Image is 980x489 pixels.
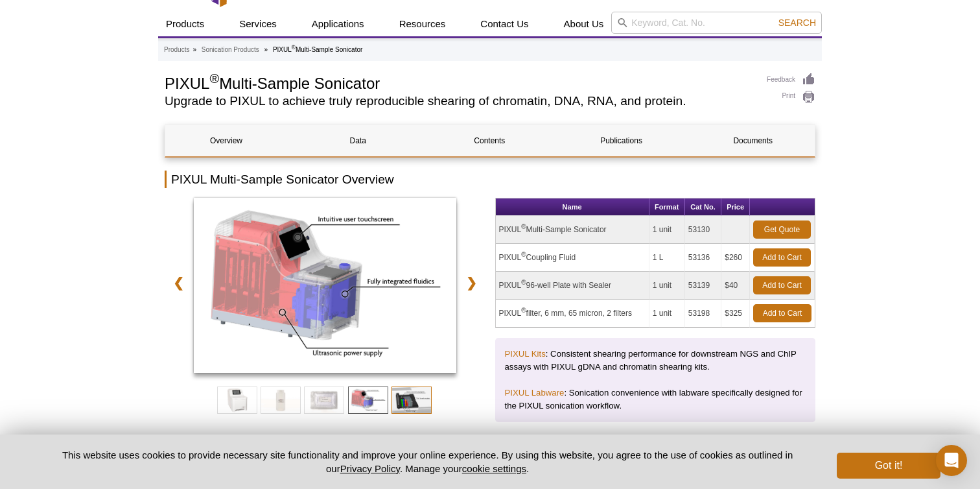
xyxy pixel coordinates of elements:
h2: Upgrade to PIXUL to achieve truly reproducible shearing of chromatin, DNA, RNA, and protein. [165,95,754,107]
td: PIXUL Coupling Fluid [496,244,649,272]
a: Documents [692,125,814,156]
td: 1 unit [649,216,685,244]
sup: ® [521,279,526,286]
a: ❮ [165,268,192,298]
a: Products [158,12,212,36]
input: Keyword, Cat. No. [611,12,822,34]
a: Data [297,125,419,156]
a: PIXUL Schematic [194,198,456,377]
a: Privacy Policy [340,463,400,474]
a: ❯ [458,268,485,298]
td: 53130 [685,216,721,244]
sup: ® [292,44,296,51]
p: : Consistent shearing performance for downstream NGS and ChIP assays with PIXUL gDNA and chromati... [505,348,806,374]
a: PIXUL Kits [505,349,546,359]
a: Add to Cart [753,248,811,267]
a: Get Quote [753,221,811,239]
a: Add to Cart [753,304,811,322]
td: 53198 [685,300,721,328]
td: 1 unit [649,272,685,300]
th: Cat No. [685,198,721,216]
sup: ® [521,223,526,230]
button: Search [775,17,820,29]
sup: ® [521,307,526,314]
td: $325 [721,300,750,328]
a: Publications [561,125,682,156]
a: Resources [391,12,454,36]
th: Name [496,198,649,216]
a: Applications [304,12,372,36]
td: PIXUL Multi-Sample Sonicator [496,216,649,244]
a: Services [231,12,285,36]
sup: ® [209,71,219,86]
h1: PIXUL Multi-Sample Sonicator [165,73,754,92]
td: PIXUL 96-well Plate with Sealer [496,272,649,300]
span: Search [778,18,816,28]
img: PIXUL Schematic [194,198,456,373]
td: 53136 [685,244,721,272]
button: Got it! [837,453,940,479]
td: $40 [721,272,750,300]
td: 53139 [685,272,721,300]
th: Price [721,198,750,216]
button: cookie settings [462,463,526,474]
li: PIXUL Multi-Sample Sonicator [273,46,362,53]
a: Add to Cart [753,276,811,294]
a: About Us [556,12,612,36]
p: This website uses cookies to provide necessary site functionality and improve your online experie... [40,448,815,475]
a: Contents [428,125,550,156]
td: $260 [721,244,750,272]
a: Overview [165,125,287,156]
div: Open Intercom Messenger [936,445,967,476]
li: » [192,46,196,53]
a: Print [767,90,815,104]
p: : Sonication convenience with labware specifically designed for the PIXUL sonication workflow. [505,387,806,412]
li: » [264,46,268,53]
td: 1 unit [649,300,685,328]
a: Sonication Products [202,44,259,56]
td: 1 L [649,244,685,272]
a: Contact Us [472,12,536,36]
h2: PIXUL Multi-Sample Sonicator Overview [165,171,815,188]
a: Products [164,44,189,56]
th: Format [649,198,685,216]
td: PIXUL filter, 6 mm, 65 micron, 2 filters [496,300,649,328]
a: Feedback [767,73,815,87]
sup: ® [521,251,526,258]
a: PIXUL Labware [505,388,565,398]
